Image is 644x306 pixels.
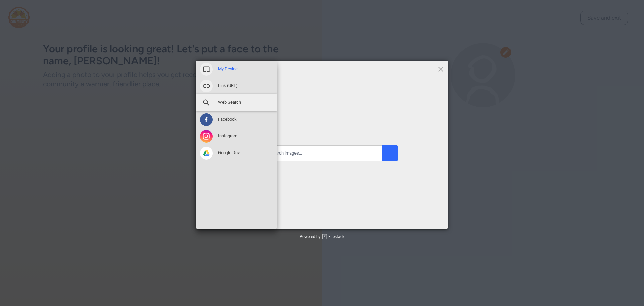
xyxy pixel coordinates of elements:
div: Google Drive [196,145,277,162]
span: Web Search [218,99,241,105]
div: Instagram [196,128,277,145]
span: Web Search [328,65,336,73]
input: Search images... [267,145,397,161]
span: Google Drive [218,150,242,156]
div: Powered by Filestack [300,234,344,240]
div: My Device [196,61,277,78]
span: Facebook [218,116,237,122]
div: Web Search [196,94,277,111]
div: Link (URL) [196,78,277,94]
div: Facebook [196,111,277,128]
span: Click here or hit ESC to close picker [437,65,444,73]
span: My Device [218,66,238,72]
span: Link (URL) [218,83,238,89]
span: Instagram [218,133,237,139]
